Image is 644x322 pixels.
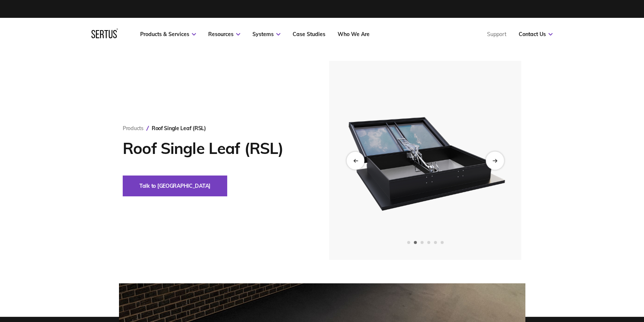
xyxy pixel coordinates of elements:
[252,31,280,38] a: Systems
[123,139,307,158] h1: Roof Single Leaf (RSL)
[510,236,644,322] iframe: Chat Widget
[347,152,364,170] div: Previous slide
[338,31,370,38] a: Who We Are
[293,31,325,38] a: Case Studies
[427,241,430,244] span: Go to slide 4
[519,31,553,38] a: Contact Us
[510,236,644,322] div: Виджет чата
[487,31,506,38] a: Support
[434,241,437,244] span: Go to slide 5
[486,151,504,170] div: Next slide
[421,241,424,244] span: Go to slide 3
[123,125,144,132] a: Products
[441,241,444,244] span: Go to slide 6
[407,241,410,244] span: Go to slide 1
[140,31,196,38] a: Products & Services
[208,31,240,38] a: Resources
[123,176,227,196] button: Talk to [GEOGRAPHIC_DATA]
